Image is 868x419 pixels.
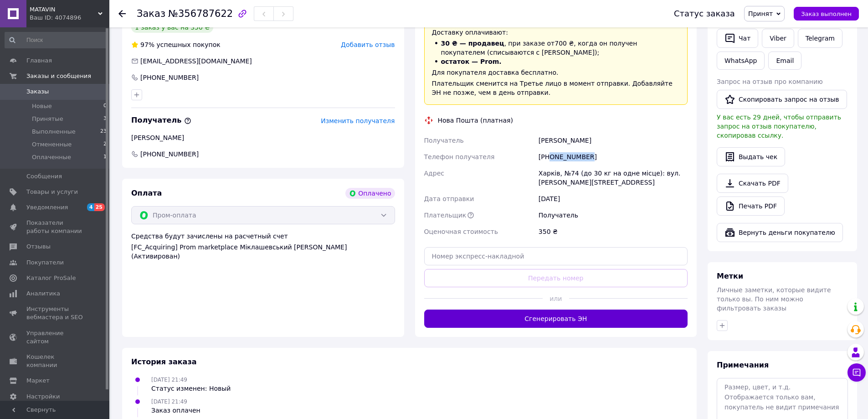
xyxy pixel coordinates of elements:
[151,406,200,415] div: Заказ оплачен
[321,117,395,124] span: Изменить получателя
[103,140,107,149] span: 2
[131,22,213,33] div: 1 заказ у вас на 350 ₴
[432,28,680,37] div: Доставку оплачивают:
[717,78,823,85] span: Запрос на отзыв про компанию
[798,29,842,48] a: Telegram
[26,393,60,401] span: Настройки
[26,57,52,65] span: Главная
[140,57,252,65] span: [EMAIL_ADDRESS][DOMAIN_NAME]
[131,243,395,261] div: [FC_Acquiring] Prom marketplace Міклашевський [PERSON_NAME] (Активирован)
[26,274,76,282] span: Каталог ProSale
[801,10,852,17] span: Заказ выполнен
[345,188,395,199] div: Оплачено
[151,377,187,383] span: [DATE] 21:49
[674,9,735,18] div: Статус заказа
[717,52,765,70] a: WhatsApp
[26,88,49,96] span: Заказы
[26,243,51,251] span: Отзывы
[717,286,831,312] span: Личные заметки, которые видите только вы. По ним можно фильтровать заказы
[139,150,200,159] span: [PHONE_NUMBER]
[794,7,859,21] button: Заказ выполнен
[5,32,108,48] input: Поиск
[424,247,688,265] input: Номер экспресс-накладной
[100,128,107,136] span: 23
[131,189,162,197] span: Оплата
[26,329,84,346] span: Управление сайтом
[131,232,395,261] div: Средства будут зачислены на расчетный счет
[26,219,84,235] span: Показатели работы компании
[139,73,200,82] div: [PHONE_NUMBER]
[32,128,76,136] span: Выполненные
[424,153,495,160] span: Телефон получателя
[137,8,165,19] span: Заказ
[436,116,515,125] div: Нова Пошта (платная)
[94,203,105,211] span: 25
[30,5,98,14] span: MATAVIN
[424,310,688,328] button: Сгенерировать ЭН
[32,102,52,110] span: Новые
[424,212,467,219] span: Плательщик
[717,114,841,139] span: У вас есть 29 дней, чтобы отправить запрос на отзыв покупателю, скопировав ссылку.
[131,133,395,142] div: [PERSON_NAME]
[26,259,64,267] span: Покупатели
[432,39,680,57] li: , при заказе от 700 ₴ , когда он получен покупателем (списываются с [PERSON_NAME]);
[537,223,689,240] div: 350 ₴
[847,363,866,382] button: Чат с покупателем
[26,72,91,80] span: Заказы и сообщения
[131,357,197,366] span: История заказа
[537,207,689,223] div: Получатель
[26,172,62,181] span: Сообщения
[103,115,107,123] span: 3
[32,140,72,149] span: Отмененные
[26,353,84,369] span: Кошелек компании
[32,115,63,123] span: Принятые
[717,174,788,193] a: Скачать PDF
[168,8,233,19] span: №356787622
[103,102,107,110] span: 0
[441,40,504,47] span: 30 ₴ — продавец
[717,197,785,216] a: Печать PDF
[717,29,758,48] button: Чат
[717,223,843,242] button: Вернуть деньги покупателю
[151,398,187,405] span: [DATE] 21:49
[432,68,680,77] div: Для покупателя доставка бесплатно.
[26,377,50,385] span: Маркет
[26,188,78,196] span: Товары и услуги
[717,272,743,280] span: Метки
[140,41,154,48] span: 97%
[424,170,444,177] span: Адрес
[32,153,71,161] span: Оплаченные
[103,153,107,161] span: 1
[118,9,126,18] div: Вернуться назад
[748,10,773,17] span: Принят
[26,203,68,212] span: Уведомления
[768,52,801,70] button: Email
[131,116,191,124] span: Получатель
[131,40,221,49] div: успешных покупок
[717,90,847,109] button: Скопировать запрос на отзыв
[424,228,498,235] span: Оценочная стоимость
[543,294,569,303] span: или
[30,14,109,22] div: Ваш ID: 4074896
[26,290,60,298] span: Аналитика
[151,384,231,393] div: Статус изменен: Новый
[341,41,395,48] span: Добавить отзыв
[87,203,94,211] span: 4
[537,191,689,207] div: [DATE]
[717,147,785,166] button: Выдать чек
[717,361,769,369] span: Примечания
[424,137,464,144] span: Получатель
[424,195,474,202] span: Дата отправки
[26,305,84,321] span: Инструменты вебмастера и SEO
[441,58,502,65] span: остаток — Prom.
[537,165,689,191] div: Харків, №74 (до 30 кг на одне місце): вул. [PERSON_NAME][STREET_ADDRESS]
[537,149,689,165] div: [PHONE_NUMBER]
[762,29,794,48] a: Viber
[432,79,680,97] div: Плательщик сменится на Третье лицо в момент отправки. Добавляйте ЭН не позже, чем в день отправки.
[537,132,689,149] div: [PERSON_NAME]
